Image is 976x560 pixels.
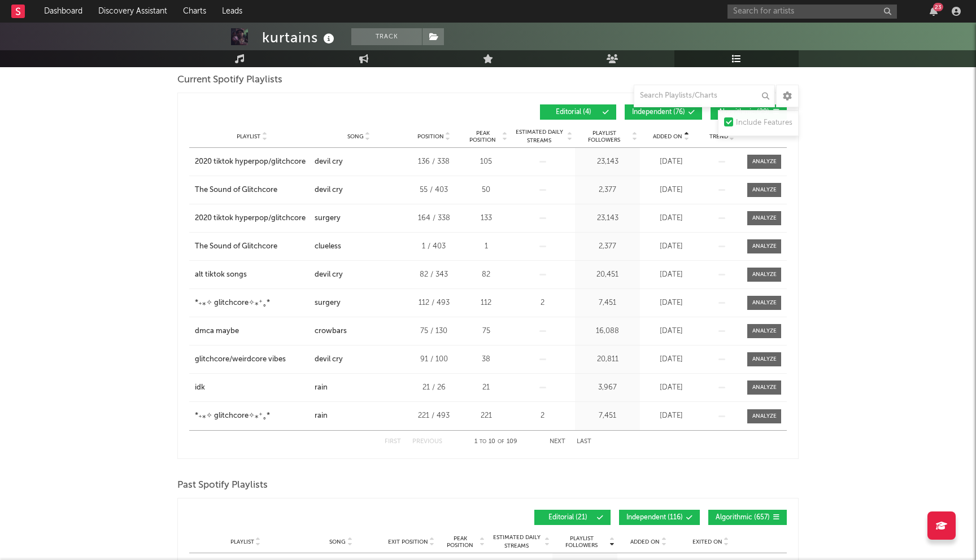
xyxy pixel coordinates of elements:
a: dmca maybe [195,326,309,337]
span: Editorial ( 21 ) [542,514,594,521]
div: 1 [465,241,507,252]
span: Past Spotify Playlists [177,479,268,492]
button: Algorithmic(29) [711,104,787,120]
div: [DATE] [643,354,699,365]
span: Song [329,539,346,545]
a: glitchcore/weirdcore vibes [195,354,309,365]
button: Previous [412,439,442,445]
div: devil cry [315,156,343,168]
div: 75 [465,326,507,337]
div: The Sound of Glitchcore [195,241,277,252]
div: [DATE] [643,326,699,337]
a: 2020 tiktok hyperpop/glitchcore [195,213,309,224]
span: Song [347,133,364,140]
div: clueless [315,241,341,252]
span: Playlist Followers [578,130,630,143]
div: 75 / 130 [408,326,459,337]
span: Peak Position [442,535,478,549]
a: *₊⁎✧ glitchcore✧⁎⁺˳* [195,410,309,422]
div: devil cry [315,354,343,365]
div: 7,451 [578,297,637,309]
div: 2020 tiktok hyperpop/glitchcore [195,213,306,224]
a: alt tiktok songs [195,269,309,281]
button: Algorithmic(657) [708,510,787,525]
span: to [480,439,486,444]
div: alt tiktok songs [195,269,247,281]
a: The Sound of Glitchcore [195,241,309,252]
div: 2 [513,297,572,309]
span: Exit Position [388,539,428,545]
a: 2020 tiktok hyperpop/glitchcore [195,156,309,168]
span: Position [417,133,444,140]
span: Estimated Daily Streams [513,128,565,145]
div: glitchcore/weirdcore vibes [195,354,286,365]
span: Playlist Followers [555,535,608,549]
div: *₊⁎✧ glitchcore✧⁎⁺˳* [195,410,270,422]
div: 1 / 403 [408,241,459,252]
span: Exited On [692,539,722,545]
div: devil cry [315,185,343,196]
a: The Sound of Glitchcore [195,185,309,196]
div: [DATE] [643,185,699,196]
div: 55 / 403 [408,185,459,196]
span: Independent ( 116 ) [626,514,683,521]
div: crowbars [315,326,347,337]
div: 91 / 100 [408,354,459,365]
div: 136 / 338 [408,156,459,168]
div: 23,143 [578,156,637,168]
span: Algorithmic ( 657 ) [716,514,770,521]
div: rain [315,382,328,393]
div: Include Features [736,116,792,130]
div: 112 [465,297,507,309]
div: rain [315,410,328,422]
button: First [385,439,401,445]
button: Track [351,28,422,45]
div: [DATE] [643,241,699,252]
div: idk [195,382,205,393]
div: 82 [465,269,507,281]
div: 16,088 [578,326,637,337]
div: [DATE] [643,269,699,281]
div: 164 / 338 [408,213,459,224]
div: 2 [513,410,572,422]
div: 221 [465,410,507,422]
input: Search Playlists/Charts [634,85,775,107]
a: *₊⁎✧ glitchcore✧⁎⁺˳* [195,297,309,309]
span: Independent ( 76 ) [632,109,685,116]
div: surgery [315,213,341,224]
div: 20,451 [578,269,637,281]
div: [DATE] [643,156,699,168]
button: Editorial(4) [540,104,616,120]
div: 38 [465,354,507,365]
button: Next [550,439,565,445]
button: Independent(76) [625,104,702,120]
div: 221 / 493 [408,410,459,422]
div: 2,377 [578,185,637,196]
span: Added On [653,133,682,140]
button: Editorial(21) [534,510,611,525]
span: Editorial ( 4 ) [547,109,599,116]
span: Estimated Daily Streams [490,533,543,550]
button: 23 [930,7,938,16]
div: 105 [465,156,507,168]
span: Peak Position [465,130,500,143]
div: 2,377 [578,241,637,252]
span: Trend [709,133,728,140]
div: 7,451 [578,410,637,422]
div: 23 [933,3,943,11]
span: Added On [630,539,660,545]
div: dmca maybe [195,326,239,337]
div: [DATE] [643,297,699,309]
div: The Sound of Glitchcore [195,185,277,196]
div: 23,143 [578,213,637,224]
span: Current Spotify Playlists [177,73,282,87]
input: Search for artists [727,5,897,19]
div: 2020 tiktok hyperpop/glitchcore [195,156,306,168]
div: [DATE] [643,382,699,393]
span: of [498,439,504,444]
a: idk [195,382,309,393]
div: 82 / 343 [408,269,459,281]
button: Independent(116) [619,510,700,525]
div: [DATE] [643,213,699,224]
div: surgery [315,297,341,309]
